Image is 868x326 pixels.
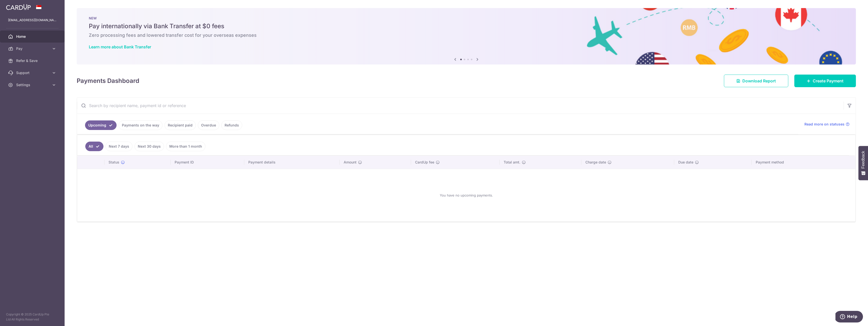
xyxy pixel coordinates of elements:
a: Overdue [198,120,219,130]
a: Recipient paid [165,120,196,130]
span: Home [16,34,49,39]
span: Refer & Save [16,58,49,63]
th: Payment details [244,156,340,169]
span: Support [16,70,49,75]
a: Read more on statuses [804,122,850,127]
span: Pay [16,46,49,51]
span: Feedback [861,151,865,169]
a: Download Report [724,75,788,87]
span: Settings [16,82,49,87]
span: Status [108,160,119,165]
th: Payment method [752,156,855,169]
th: Payment ID [171,156,244,169]
span: Amount [344,160,357,165]
iframe: Opens a widget where you can find more information [835,311,863,323]
img: Bank transfer banner [77,8,856,64]
a: Refunds [221,120,242,130]
span: Total amt. [504,160,520,165]
img: CardUp [6,4,31,10]
a: More than 1 month [166,142,205,151]
h4: Payments Dashboard [77,76,139,85]
h6: Zero processing fees and lowered transfer cost for your overseas expenses [89,32,844,38]
span: Create Payment [813,78,844,84]
a: Payments on the way [119,120,162,130]
button: Feedback - Show survey [858,146,868,180]
a: Upcoming [85,120,117,130]
a: All [85,142,103,151]
a: Next 7 days [105,142,132,151]
span: Due date [678,160,693,165]
div: You have no upcoming payments. [83,173,849,217]
span: Download Report [742,78,776,84]
h5: Pay internationally via Bank Transfer at $0 fees [89,22,844,30]
span: CardUp fee [415,160,434,165]
span: Read more on statuses [804,122,845,127]
a: Create Payment [794,75,856,87]
p: [EMAIL_ADDRESS][DOMAIN_NAME] [8,18,57,23]
input: Search by recipient name, payment id or reference [77,97,844,114]
p: NEW [89,16,844,20]
a: Next 30 days [134,142,164,151]
a: Learn more about Bank Transfer [89,44,151,49]
span: Charge date [585,160,606,165]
